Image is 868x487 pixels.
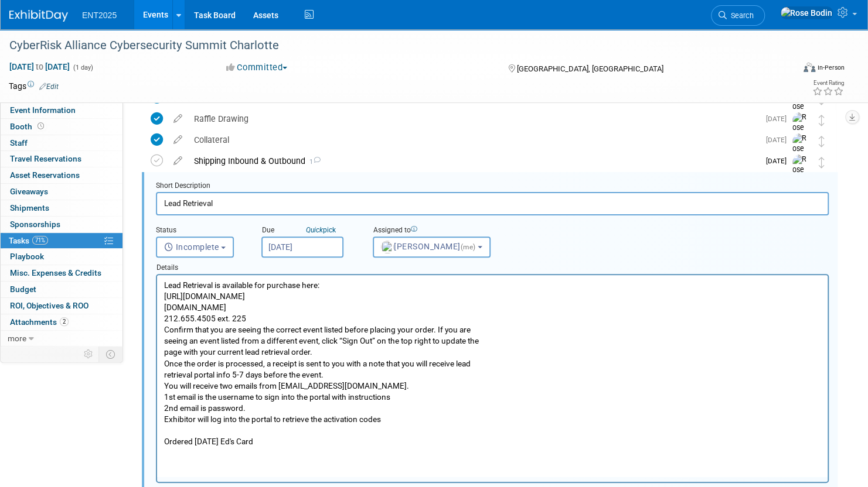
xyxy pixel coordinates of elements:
[780,6,833,19] img: Rose Bodin
[1,135,122,151] a: Staff
[804,63,815,72] img: Format-Inperson.png
[10,301,88,310] span: ROI, Objectives & ROO
[10,220,60,229] span: Sponsorships
[1,167,122,183] a: Asset Reservations
[819,115,825,126] i: Move task
[1,282,122,297] a: Budget
[1,331,122,347] a: more
[1,249,122,265] a: Playbook
[164,242,219,252] span: Incomplete
[261,225,355,236] div: Due
[39,83,59,91] a: Edit
[156,236,234,258] button: Incomplete
[812,80,844,86] div: Event Rating
[168,156,188,166] a: edit
[819,157,825,168] i: Move task
[9,61,70,72] span: [DATE] [DATE]
[79,347,99,362] td: Personalize Event Tab Strip
[817,63,845,72] div: In-Person
[1,119,122,135] a: Booth
[9,236,48,245] span: Tasks
[306,226,323,234] i: Quick
[261,236,343,258] input: Due Date
[9,80,59,92] td: Tags
[766,157,792,165] span: [DATE]
[766,115,792,123] span: [DATE]
[5,35,774,56] div: CyberRisk Alliance Cybersecurity Summit Charlotte
[168,114,188,124] a: edit
[1,151,122,167] a: Travel Reservations
[1,200,122,216] a: Shipments
[304,225,338,235] a: Quickpick
[819,136,825,147] i: Move task
[99,347,123,362] td: Toggle Event Tabs
[10,138,28,148] span: Staff
[188,151,759,171] div: Shipping Inbound & Outbound
[1,102,122,118] a: Event Information
[1,233,122,249] a: Tasks71%
[156,192,829,215] input: Name of task or a short description
[1,217,122,232] a: Sponsorships
[373,225,528,236] div: Assigned to
[10,187,48,196] span: Giveaways
[82,11,117,20] span: ENT2025
[35,122,46,131] span: Booth not reserved yet
[156,225,244,236] div: Status
[10,268,101,277] span: Misc. Expenses & Credits
[157,275,828,476] iframe: Rich Text Area
[766,136,792,144] span: [DATE]
[10,252,44,261] span: Playbook
[168,135,188,145] a: edit
[792,155,810,196] img: Rose Bodin
[373,236,491,258] button: [PERSON_NAME](me)
[156,258,829,274] div: Details
[461,243,476,251] span: (me)
[72,64,93,71] span: (1 day)
[8,334,26,343] span: more
[188,130,759,150] div: Collateral
[1,298,122,314] a: ROI, Objectives & ROO
[10,105,76,115] span: Event Information
[711,5,765,26] a: Search
[34,62,45,71] span: to
[60,317,69,326] span: 2
[1,265,122,281] a: Misc. Expenses & Credits
[222,61,292,74] button: Committed
[10,122,46,131] span: Booth
[32,236,48,245] span: 71%
[516,64,663,73] span: [GEOGRAPHIC_DATA], [GEOGRAPHIC_DATA]
[188,109,759,129] div: Raffle Drawing
[727,11,754,20] span: Search
[1,184,122,200] a: Giveaways
[792,133,810,175] img: Rose Bodin
[10,317,69,327] span: Attachments
[10,284,36,294] span: Budget
[792,112,810,154] img: Rose Bodin
[9,10,68,22] img: ExhibitDay
[381,242,478,251] span: [PERSON_NAME]
[1,314,122,330] a: Attachments2
[10,203,49,212] span: Shipments
[10,170,80,180] span: Asset Reservations
[305,158,321,166] span: 1
[720,61,845,78] div: Event Format
[156,181,829,192] div: Short Description
[10,154,81,163] span: Travel Reservations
